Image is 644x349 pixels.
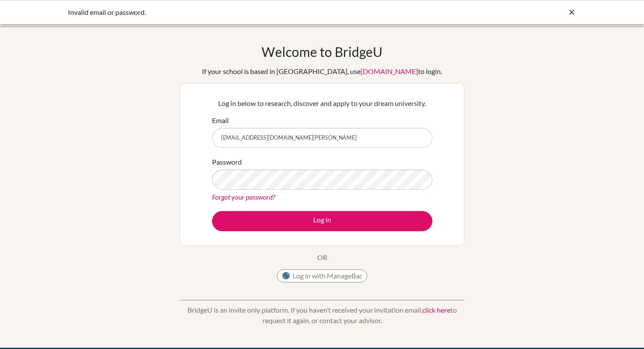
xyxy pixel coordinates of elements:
[212,193,275,201] a: Forgot your password?
[212,115,229,126] label: Email
[317,252,327,263] p: OR
[180,305,464,326] p: BridgeU is an invite only platform. If you haven’t received your invitation email, to request it ...
[262,44,382,60] h1: Welcome to BridgeU
[212,157,242,167] label: Password
[68,7,445,18] div: Invalid email or password.
[212,211,432,231] button: Log in
[361,67,418,75] a: [DOMAIN_NAME]
[422,306,450,314] a: click here
[212,98,432,109] p: Log in below to research, discover and apply to your dream university.
[202,66,442,77] div: If your school is based in [GEOGRAPHIC_DATA], use to login.
[277,269,367,282] button: Log in with ManageBac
